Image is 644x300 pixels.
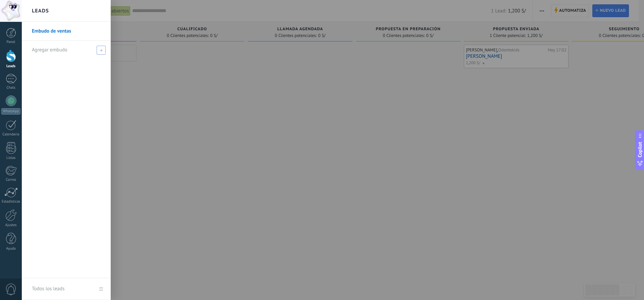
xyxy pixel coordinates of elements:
[1,156,21,160] div: Listas
[1,40,21,44] div: Panel
[32,0,49,22] h2: Leads
[32,280,64,298] div: Todos los leads
[97,46,106,55] span: Agregar embudo
[1,178,21,182] div: Correo
[32,22,104,41] a: Embudo de ventas
[637,142,643,157] span: Copilot
[1,132,21,137] div: Calendario
[1,64,21,69] div: Leads
[32,47,67,53] span: Agregar embudo
[1,86,21,90] div: Chats
[22,278,111,300] a: Todos los leads
[1,108,20,115] div: WhatsApp
[1,247,21,251] div: Ayuda
[1,200,21,204] div: Estadísticas
[1,223,21,227] div: Ajustes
